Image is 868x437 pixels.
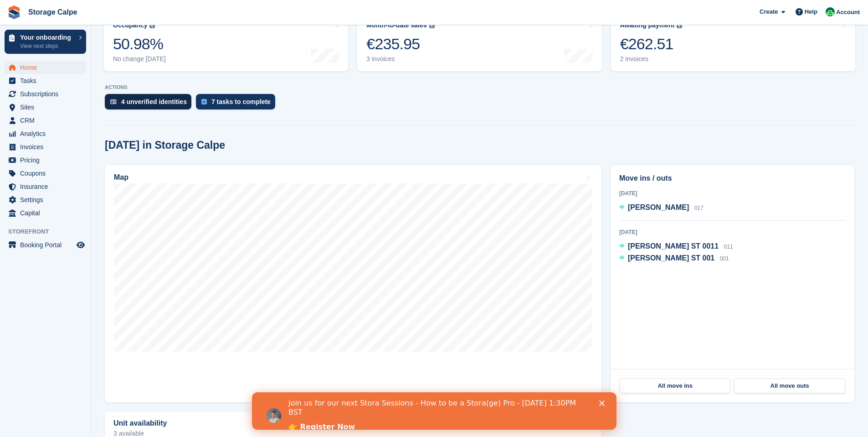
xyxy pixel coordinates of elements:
[110,99,117,104] img: verify_identity-adf6edd0f0f0b5bbfe63781bf79b02c33cf7c696d77639b501bdc392416b5a36.svg
[252,392,616,430] iframe: Intercom live chat banner
[619,173,846,184] h2: Move ins / outs
[619,228,846,236] div: [DATE]
[366,55,434,63] div: 3 invoices
[366,35,434,53] div: €235.95
[5,154,86,166] a: menu
[5,180,86,193] a: menu
[113,21,147,29] div: Occupancy
[113,419,167,427] h2: Unit availability
[760,7,778,16] span: Create
[113,35,166,53] div: 50.98%
[105,165,601,402] a: Map
[366,21,426,29] div: Month-to-date sales
[20,61,75,74] span: Home
[5,239,86,251] a: menu
[611,13,855,71] a: Awaiting payment €262.51 2 invoices
[620,21,675,29] div: Awaiting payment
[20,101,75,114] span: Sites
[5,207,86,219] a: menu
[20,114,75,127] span: CRM
[429,23,435,28] img: icon-info-grey-7440780725fd019a000dd9b08b2336e03edf1995a4989e88bcd33f0948082b44.svg
[105,94,196,114] a: 4 unverified identities
[5,30,86,54] a: Your onboarding View next steps
[20,34,74,41] p: Your onboarding
[149,23,155,28] img: icon-info-grey-7440780725fd019a000dd9b08b2336e03edf1995a4989e88bcd33f0948082b44.svg
[619,253,729,265] a: [PERSON_NAME] ST 001 001
[20,180,75,193] span: Insurance
[20,239,75,251] span: Booking Portal
[7,5,21,19] img: stora-icon-8386f47178a22dfd0bd8f6a31ec36ba5ce8667c1dd55bd0f319d3a0aa187defe.svg
[20,207,75,219] span: Capital
[105,139,225,151] h2: [DATE] in Storage Calpe
[826,7,835,16] img: Calpe Storage
[20,154,75,166] span: Pricing
[628,254,714,262] span: [PERSON_NAME] ST 001
[20,167,75,180] span: Coupons
[628,242,719,250] span: [PERSON_NAME] ST 0011
[620,55,683,63] div: 2 invoices
[836,8,860,17] span: Account
[619,202,704,214] a: [PERSON_NAME] 017
[5,74,86,87] a: menu
[734,379,845,393] a: All move outs
[20,74,75,87] span: Tasks
[805,7,817,16] span: Help
[211,98,271,105] div: 7 tasks to complete
[20,42,74,50] p: View next steps
[104,13,348,71] a: Occupancy 50.98% No change [DATE]
[5,167,86,180] a: menu
[114,173,128,182] h2: Map
[113,55,166,63] div: No change [DATE]
[20,193,75,206] span: Settings
[720,255,729,262] span: 001
[121,98,187,105] div: 4 unverified identities
[201,99,207,104] img: task-75834270c22a3079a89374b754ae025e5fb1db73e45f91037f5363f120a921f8.svg
[619,189,846,198] div: [DATE]
[36,30,103,40] a: 👉 Register Now
[5,88,86,100] a: menu
[694,205,704,211] span: 017
[5,114,86,127] a: menu
[5,101,86,114] a: menu
[620,379,730,393] a: All move ins
[8,227,91,236] span: Storefront
[196,94,280,114] a: 7 tasks to complete
[20,127,75,140] span: Analytics
[628,203,689,211] span: [PERSON_NAME]
[20,140,75,153] span: Invoices
[5,193,86,206] a: menu
[25,5,81,20] a: Storage Calpe
[677,23,682,28] img: icon-info-grey-7440780725fd019a000dd9b08b2336e03edf1995a4989e88bcd33f0948082b44.svg
[347,8,356,14] div: Close
[75,239,86,250] a: Preview store
[619,241,733,253] a: [PERSON_NAME] ST 0011 011
[105,84,854,90] p: ACTIONS
[620,35,683,53] div: €262.51
[113,430,593,437] p: 3 available
[5,140,86,153] a: menu
[5,127,86,140] a: menu
[5,61,86,74] a: menu
[724,244,733,250] span: 011
[20,88,75,100] span: Subscriptions
[357,13,601,71] a: Month-to-date sales €235.95 3 invoices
